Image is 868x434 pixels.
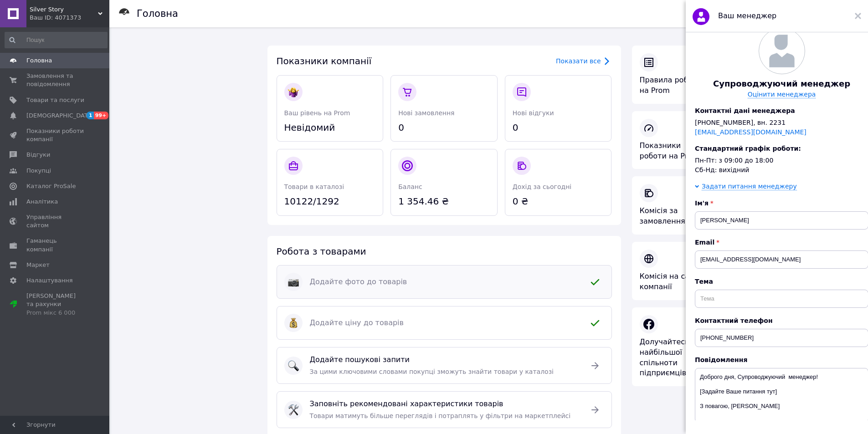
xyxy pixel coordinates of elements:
[26,112,94,120] span: [DEMOGRAPHIC_DATA]
[702,183,797,190] div: Задати питання менеджеру
[284,195,376,208] span: 10122/1292
[87,112,94,119] span: 1
[398,195,490,208] span: 1 354.46 ₴
[513,121,604,134] span: 0
[26,276,73,285] span: Налаштування
[30,14,109,22] div: Ваш ID: 4071373
[632,242,712,300] a: Комісія на сайті компанії
[310,412,571,419] span: Товари матимуть більше переглядів і потраплять у фільтри на маркетплейсі
[26,292,84,317] span: [PERSON_NAME] та рахунки
[277,347,612,384] a: :mag:Додайте пошукові запитиЗа цими ключовими словами покупці зможуть знайти товари у каталозі
[695,128,806,136] a: [EMAIL_ADDRESS][DOMAIN_NAME]
[137,8,178,19] h1: Головна
[284,121,376,134] span: Невідомий
[30,5,98,14] span: Silver Story
[284,183,344,190] span: Товари в каталозі
[556,56,611,66] a: Показати все
[288,360,299,371] img: :mag:
[398,183,422,190] span: Баланс
[748,91,816,98] a: Оцінити менеджера
[26,261,50,269] span: Маркет
[288,404,299,415] img: :hammer_and_wrench:
[513,183,571,190] span: Дохід за сьогодні
[26,167,51,175] span: Покупці
[284,109,350,117] span: Ваш рівень на Prom
[277,246,366,257] span: Робота з товарами
[310,399,579,409] span: Заповніть рекомендовані характеристики товарів
[310,277,579,287] span: Додайте фото до товарів
[277,56,372,66] span: Показники компанії
[288,317,299,328] img: :moneybag:
[640,272,701,291] span: Комісія на сайті компанії
[640,76,702,95] span: Правила роботи на Prom
[513,109,554,117] span: Нові відгуки
[640,337,701,378] span: Долучайтесь до найбільшої спільноти підприємців
[26,213,84,230] span: Управління сайтом
[277,391,612,428] a: :hammer_and_wrench:Заповніть рекомендовані характеристики товарівТовари матимуть більше перегляді...
[632,111,712,169] a: Показники роботи на Prom
[26,309,84,317] div: Prom мікс 6 000
[26,56,52,65] span: Головна
[632,46,712,104] a: Правила роботи на Prom
[513,195,604,208] span: 0 ₴
[640,141,699,160] span: Показники роботи на Prom
[632,307,712,386] a: Долучайтесь до найбільшої спільноти підприємців
[5,32,108,48] input: Пошук
[288,87,299,97] img: :woman-shrugging:
[310,368,554,375] span: За цими ключовими словами покупці зможуть знайти товари у каталозі
[94,112,109,119] span: 99+
[26,72,84,88] span: Замовлення та повідомлення
[26,151,50,159] span: Відгуки
[26,127,84,143] span: Показники роботи компанії
[288,276,299,287] img: :camera:
[310,318,579,328] span: Додайте ціну до товарів
[26,182,76,190] span: Каталог ProSale
[277,306,612,340] a: :moneybag:Додайте ціну до товарів
[398,109,454,117] span: Нові замовлення
[640,206,685,225] span: Комісія за замовлення
[398,121,490,134] span: 0
[26,237,84,253] span: Гаманець компанії
[632,176,712,235] a: Комісія за замовлення
[26,198,58,206] span: Аналітика
[26,96,84,104] span: Товари та послуги
[556,56,601,66] div: Показати все
[310,355,579,365] span: Додайте пошукові запити
[277,265,612,299] a: :camera:Додайте фото до товарів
